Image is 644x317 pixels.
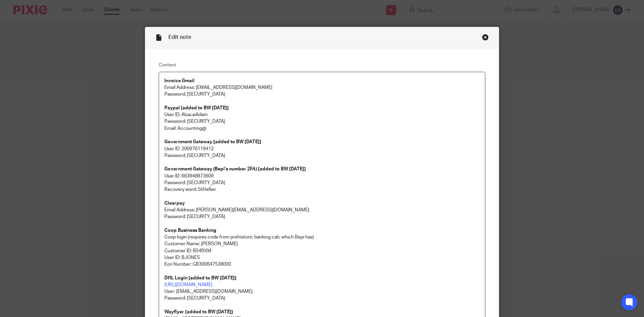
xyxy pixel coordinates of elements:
[164,310,233,314] strong: Wayflyer [added to BW [DATE]]
[164,167,306,171] strong: Government Gateway (Bepi's number 2FA) [added to BW [DATE]]
[164,105,480,132] p: User ID: AbacaiAdam Password: [SECURITY_DATA] Email: Accounting@
[164,186,480,193] p: Recovery word: StHellier
[164,234,480,241] p: Coop login (requires code from prehistoric banking calc which Bepi has)
[164,254,480,261] p: User ID: BJONES
[164,84,480,91] p: Email Address: [EMAIL_ADDRESS][DOMAIN_NAME]
[482,34,489,41] div: Close this dialog window
[164,200,480,220] p: Email Address: [PERSON_NAME][EMAIL_ADDRESS][DOMAIN_NAME] Password: [SECURITY_DATA]
[164,261,480,268] p: Eori Number: GB300647538000
[164,140,261,144] strong: Government Gateway [added to BW [DATE]]
[164,179,480,186] p: Password: [SECURITY_DATA]
[164,295,480,302] p: Password: [SECURITY_DATA]
[164,282,212,287] a: [URL][DOMAIN_NAME]
[164,106,229,110] strong: Paypal [added to BW [DATE]]
[164,166,480,179] p: User ID: 663948873609
[164,276,236,280] strong: DHL Login [added to BW [DATE]]
[164,78,195,83] strong: Invoice Gmail
[164,228,216,233] strong: Coop Business Banking
[164,146,480,159] p: User ID: 200976119412 Password: [SECURITY_DATA]
[164,248,480,254] p: Customer ID: B54RXM
[164,91,480,105] p: Password: [SECURITY_DATA]
[159,62,485,68] label: Content
[168,35,191,40] span: Edit note
[164,281,480,295] p: User: [EMAIL_ADDRESS][DOMAIN_NAME]
[164,241,480,247] p: Customer Name: [PERSON_NAME]
[164,201,185,206] strong: Clearpay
